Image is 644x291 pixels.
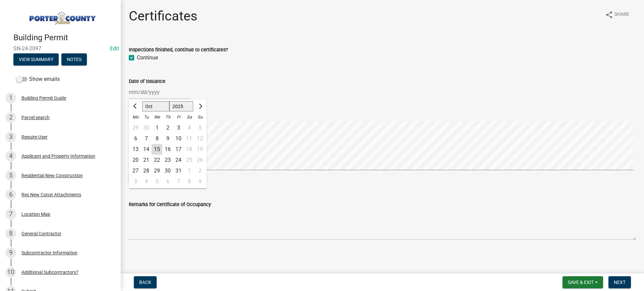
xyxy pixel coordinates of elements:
[5,151,16,161] div: 4
[130,133,141,144] div: Monday, October 6, 2025
[139,280,151,285] span: Back
[152,165,162,176] div: Wednesday, October 29, 2025
[13,57,59,62] wm-modal-confirm: Summary
[173,165,184,176] div: Friday, October 31, 2025
[141,144,152,155] div: Tuesday, October 14, 2025
[173,133,184,144] div: Friday, October 10, 2025
[173,176,184,187] div: 7
[600,8,635,21] button: shareShare
[21,115,50,120] div: Parcel search
[5,112,16,123] div: 2
[562,276,603,288] button: Save & Exit
[141,165,152,176] div: Tuesday, October 28, 2025
[173,123,184,133] div: Friday, October 3, 2025
[130,176,141,187] div: Monday, November 3, 2025
[13,53,59,65] button: View Summary
[141,155,152,165] div: 21
[141,144,152,155] div: 14
[173,123,184,133] div: 3
[173,176,184,187] div: Friday, November 7, 2025
[13,33,115,43] h4: Building Permit
[5,267,16,278] div: 10
[173,112,184,123] div: Fr
[141,165,152,176] div: 28
[5,228,16,239] div: 8
[162,165,173,176] div: Thursday, October 30, 2025
[130,165,141,176] div: 27
[5,247,16,258] div: 9
[152,144,162,155] div: Wednesday, October 15, 2025
[141,155,152,165] div: Tuesday, October 21, 2025
[141,133,152,144] div: Tuesday, October 7, 2025
[162,165,173,176] div: 30
[130,123,141,133] div: Monday, September 29, 2025
[152,165,162,176] div: 29
[152,123,162,133] div: 1
[195,112,205,123] div: Su
[152,144,162,155] div: 15
[21,154,95,158] div: Applicant and Property Information
[141,123,152,133] div: 30
[173,144,184,155] div: 17
[21,173,83,178] div: Residential New Construction
[173,133,184,144] div: 10
[129,8,198,24] h1: Certificates
[130,155,141,165] div: Monday, October 20, 2025
[130,144,141,155] div: Monday, October 13, 2025
[162,176,173,187] div: 6
[21,270,78,275] div: Additional Subcontractors?
[162,176,173,187] div: Thursday, November 6, 2025
[5,132,16,142] div: 3
[130,123,141,133] div: 29
[152,112,162,123] div: We
[568,280,594,285] span: Save & Exit
[162,144,173,155] div: 16
[141,133,152,144] div: 7
[110,45,119,52] wm-modal-confirm: Edit Application Number
[130,176,141,187] div: 3
[21,250,77,255] div: Subcontractor Information
[13,7,110,26] img: Porter County, Indiana
[169,101,194,111] select: Select year
[5,93,16,103] div: 1
[141,123,152,133] div: Tuesday, September 30, 2025
[5,189,16,200] div: 6
[129,85,190,99] input: mm/dd/yyyy
[21,96,66,100] div: Building Permit Guide
[110,45,119,52] a: Edit
[5,170,16,181] div: 5
[141,176,152,187] div: Tuesday, November 4, 2025
[173,144,184,155] div: Friday, October 17, 2025
[162,123,173,133] div: Thursday, October 2, 2025
[162,133,173,144] div: 9
[162,112,173,123] div: Th
[21,192,81,197] div: Res New Const Attachments
[614,11,629,19] span: Share
[608,276,631,288] button: Next
[173,155,184,165] div: Friday, October 24, 2025
[196,101,204,112] button: Next month
[134,276,157,288] button: Back
[142,101,169,111] select: Select month
[141,112,152,123] div: Tu
[16,75,60,83] label: Show emails
[614,280,626,285] span: Next
[173,155,184,165] div: 24
[61,57,87,62] wm-modal-confirm: Notes
[130,133,141,144] div: 6
[605,11,613,19] i: share
[129,48,228,52] label: Inspections finished, continue to certificates?
[152,155,162,165] div: 22
[141,176,152,187] div: 4
[152,133,162,144] div: Wednesday, October 8, 2025
[129,202,211,207] label: Remarks for Certificate of Occupancy
[21,231,61,236] div: General Contractor
[152,155,162,165] div: Wednesday, October 22, 2025
[130,112,141,123] div: Mo
[130,155,141,165] div: 20
[162,123,173,133] div: 2
[162,155,173,165] div: Thursday, October 23, 2025
[21,135,48,139] div: Require User
[130,165,141,176] div: Monday, October 27, 2025
[152,123,162,133] div: Wednesday, October 1, 2025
